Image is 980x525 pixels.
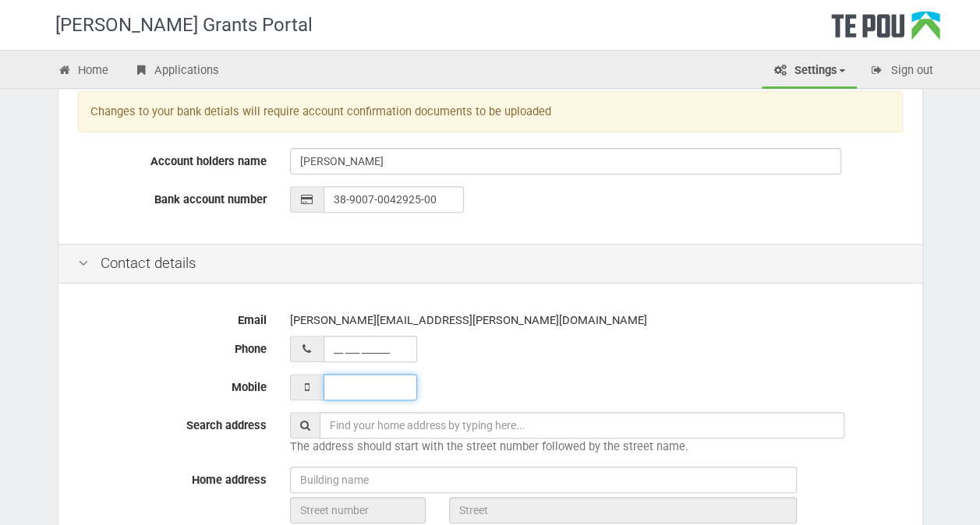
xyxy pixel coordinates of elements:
[762,55,857,89] a: Settings
[235,342,267,356] span: Phone
[150,154,267,168] span: Account holders name
[831,11,940,50] div: Te Pou Logo
[290,439,688,453] span: The address should start with the street number followed by the street name.
[66,467,278,488] label: Home address
[66,307,278,329] label: Email
[449,497,797,523] input: Street
[232,380,267,394] span: Mobile
[154,192,267,206] span: Bank account number
[122,55,231,89] a: Applications
[290,307,903,334] div: [PERSON_NAME][EMAIL_ADDRESS][PERSON_NAME][DOMAIN_NAME]
[290,497,426,523] input: Street number
[320,412,844,439] input: Find your home address by typing here...
[58,244,922,284] div: Contact details
[290,467,797,493] input: Building name
[78,91,903,132] div: Changes to your bank detials will require account confirmation documents to be uploaded
[46,55,121,89] a: Home
[66,412,278,434] label: Search address
[858,55,945,89] a: Sign out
